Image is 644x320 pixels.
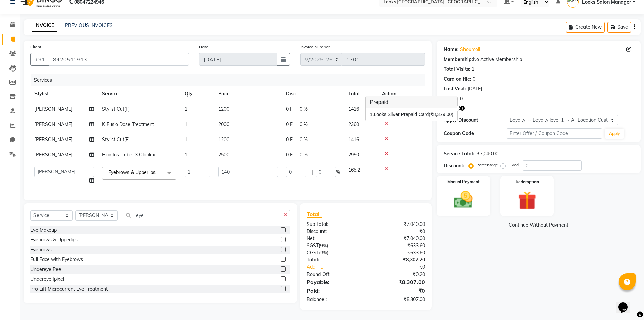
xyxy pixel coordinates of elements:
[123,210,281,220] input: Search or Scan
[286,136,293,143] span: 0 F
[300,121,308,128] span: 0 %
[444,46,459,53] div: Name:
[512,189,542,212] img: _gift.svg
[286,106,293,113] span: 0 F
[336,169,340,176] span: %
[307,211,322,218] span: Total
[218,136,229,143] span: 1200
[370,112,374,117] span: 1.
[286,151,293,158] span: 0 F
[302,249,366,256] div: ( )
[508,162,519,168] label: Fixed
[566,22,605,33] button: Create New
[302,228,366,235] div: Discount:
[444,150,474,157] div: Service Total:
[476,162,498,168] label: Percentage
[438,221,639,229] a: Continue Without Payment
[300,106,308,113] span: 0 %
[156,169,159,175] a: x
[307,250,319,256] span: CGST
[444,116,507,124] div: Apply Discount
[30,86,98,102] th: Stylist
[295,151,297,158] span: |
[472,66,474,73] div: 1
[185,121,187,127] span: 1
[366,296,430,303] div: ₹8,307.00
[302,286,366,295] div: Paid:
[444,95,459,102] div: Points:
[344,86,378,102] th: Total
[30,266,62,273] div: Undereye Peel
[185,152,187,158] span: 1
[30,246,52,253] div: Eyebrows
[98,86,181,102] th: Service
[473,76,475,83] div: 0
[302,278,366,286] div: Payable:
[348,121,359,127] span: 2360
[448,189,478,210] img: _cash.svg
[295,136,297,143] span: |
[366,271,430,278] div: ₹0.20
[30,53,49,66] button: +91
[30,256,83,263] div: Full Face with Eyebrows
[468,85,482,92] div: [DATE]
[377,263,430,271] div: ₹0
[49,53,189,66] input: Search by Name/Mobile/Email/Code
[30,44,41,50] label: Client
[366,228,430,235] div: ₹0
[218,106,229,112] span: 1200
[102,136,130,143] span: Stylist Cut(F)
[348,136,359,143] span: 1416
[348,152,359,158] span: 2950
[460,95,463,102] div: 0
[218,121,229,127] span: 2000
[516,179,539,185] label: Redemption
[32,20,57,32] a: INVOICE
[616,293,637,313] iframe: chat widget
[444,85,466,92] div: Last Visit:
[31,74,430,86] div: Services
[300,44,330,50] label: Invoice Number
[302,263,376,271] a: Add Tip
[214,86,282,102] th: Price
[366,96,457,108] h3: Prepaid
[282,86,344,102] th: Disc
[302,235,366,242] div: Net:
[218,152,229,158] span: 2500
[444,76,471,83] div: Card on file:
[348,106,359,112] span: 1416
[444,56,634,63] div: No Active Membership
[607,22,631,33] button: Save
[300,136,308,143] span: 0 %
[477,150,498,157] div: ₹7,040.00
[444,66,470,73] div: Total Visits:
[30,236,78,243] div: Eyebrows & Upperlips
[378,86,425,102] th: Action
[30,227,57,234] div: Eye Makeup
[370,111,453,118] div: Looks Silver Prepaid Card
[444,130,507,137] div: Coupon Code
[199,44,208,50] label: Date
[65,22,113,28] a: PREVIOUS INVOICES
[366,242,430,249] div: ₹633.60
[320,250,327,255] span: 9%
[302,271,366,278] div: Round Off:
[102,121,154,127] span: K Fusio Dose Treatment
[30,285,108,293] div: Pro Lift Microcurrent Eye Treatment
[34,152,72,158] span: [PERSON_NAME]
[460,46,480,53] a: Shoumoli
[302,296,366,303] div: Balance :
[348,167,360,173] span: 165.2
[605,129,624,139] button: Apply
[102,106,130,112] span: Stylist Cut(F)
[366,256,430,263] div: ₹8,307.20
[34,121,72,127] span: [PERSON_NAME]
[366,235,430,242] div: ₹7,040.00
[366,286,430,295] div: ₹0
[295,121,297,128] span: |
[507,128,602,139] input: Enter Offer / Coupon Code
[429,112,453,117] span: (₹8,379.00)
[366,278,430,286] div: ₹8,307.00
[302,256,366,263] div: Total:
[366,249,430,256] div: ₹633.60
